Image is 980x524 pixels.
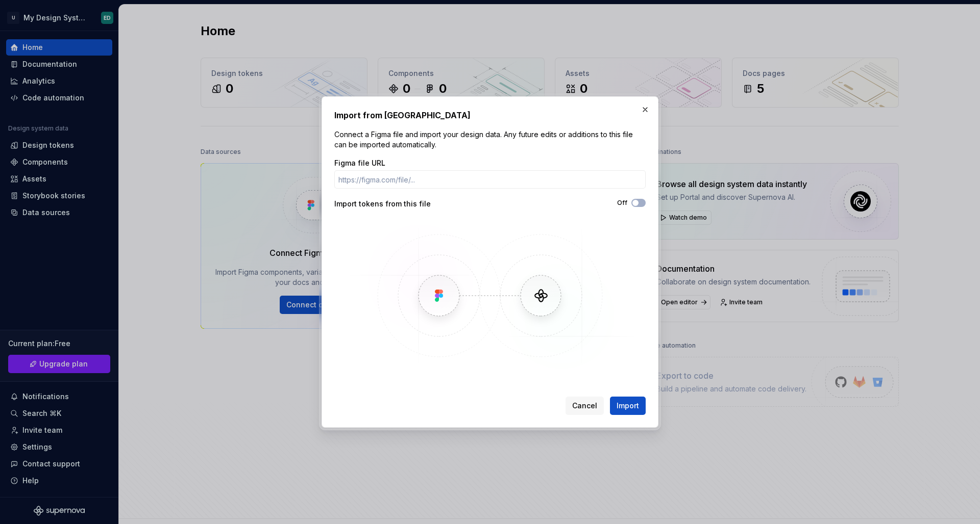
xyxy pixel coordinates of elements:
span: Cancel [572,401,597,411]
input: https://figma.com/file/... [334,170,646,189]
button: Import [610,397,646,415]
label: Figma file URL [334,158,385,168]
span: Import [617,401,639,411]
p: Connect a Figma file and import your design data. Any future edits or additions to this file can ... [334,129,646,150]
h2: Import from [GEOGRAPHIC_DATA] [334,109,646,121]
label: Off [617,199,627,207]
button: Cancel [566,397,604,415]
div: Import tokens from this file [334,199,490,209]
